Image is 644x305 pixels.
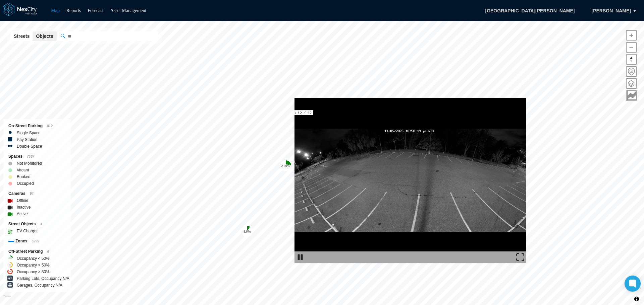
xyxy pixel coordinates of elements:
span: 3 [40,222,42,226]
button: Layers management [626,78,637,89]
span: 6 [47,250,49,253]
label: EV Charger [17,228,38,234]
label: Occupied [17,180,34,187]
a: Asset Management [110,8,147,13]
label: Parking Lots, Occupancy N/A [17,275,69,282]
a: Map [51,8,60,13]
div: On-Street Parking [8,123,66,130]
label: Garages, Occupancy N/A [17,282,62,289]
label: Active [17,211,28,217]
a: Mapbox homepage [3,295,11,303]
button: Streets [10,31,33,41]
label: Pay Station [17,136,37,143]
label: Not Monitored [17,160,42,167]
span: Objects [36,33,53,40]
button: Zoom out [626,42,637,53]
button: Key metrics [626,90,637,101]
div: Map marker [280,160,291,171]
button: [PERSON_NAME] [585,5,638,16]
img: play [296,253,304,261]
button: Objects [33,31,56,41]
div: Off-Street Parking [8,248,66,255]
div: Cameras [8,190,66,197]
span: 94 [30,192,34,196]
span: Zoom in [627,30,636,40]
label: Double Space [17,143,42,150]
tspan: 23.6 % [281,164,290,168]
a: Forecast [88,8,103,13]
button: Toggle attribution [633,295,641,303]
label: Occupancy < 50% [17,255,50,262]
label: Vacant [17,167,29,173]
label: Inactive [17,204,31,211]
button: Zoom in [626,30,637,41]
span: 812 [47,124,53,128]
label: Single Space [17,130,41,136]
div: Map marker [242,226,253,237]
span: Reset bearing to north [627,55,636,64]
img: expand [516,253,524,261]
label: Offline [17,197,28,204]
span: Toggle attribution [635,295,639,303]
tspan: 8.6 % [244,230,251,233]
span: [PERSON_NAME] [592,7,631,14]
label: Occupancy > 50% [17,262,50,269]
button: Home [626,66,637,77]
span: Streets [14,33,30,40]
span: 7567 [27,155,34,158]
img: video [294,98,526,263]
button: Reset bearing to north [626,54,637,65]
div: Street Objects [8,221,66,228]
span: Zoom out [627,43,636,52]
label: Occupancy > 80% [17,269,50,275]
div: Spaces [8,153,66,160]
span: [GEOGRAPHIC_DATA][PERSON_NAME] [478,5,582,16]
div: Zones [8,238,66,245]
a: Reports [66,8,81,13]
span: 6295 [32,239,39,243]
label: Booked [17,173,31,180]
